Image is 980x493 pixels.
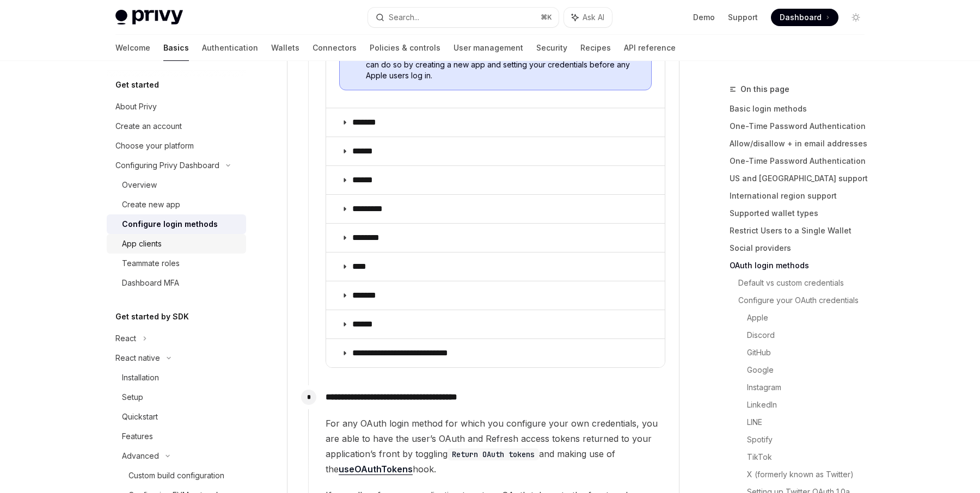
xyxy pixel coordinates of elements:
div: React native [115,352,160,365]
button: Search...⌘K [368,8,559,27]
a: User management [454,35,523,61]
a: LINE [747,414,873,431]
a: Google [747,361,873,379]
a: Basic login methods [730,100,873,118]
a: Dashboard MFA [107,273,246,293]
div: Custom build configuration [128,469,224,482]
div: Configure login methods [122,218,218,231]
span: ⌘ K [541,13,552,22]
code: Return OAuth tokens [448,448,539,460]
div: Setup [122,391,143,404]
div: Overview [122,178,157,192]
div: React [115,332,136,345]
a: Support [728,12,758,23]
div: Search... [389,11,419,24]
a: Spotify [747,431,873,448]
a: One-Time Password Authentication [730,152,873,170]
a: Demo [693,12,715,23]
span: On this page [740,83,789,96]
h5: Get started [115,78,159,91]
a: Supported wallet types [730,205,873,222]
a: X (formerly known as Twitter) [747,466,873,483]
a: Policies & controls [370,35,440,61]
a: Instagram [747,379,873,396]
div: App clients [122,237,162,250]
div: Installation [122,371,159,384]
a: Connectors [313,35,357,61]
div: Create new app [122,198,180,211]
span: Ask AI [583,12,604,23]
div: Advanced [122,449,159,463]
a: OAuth login methods [730,257,873,274]
div: Features [122,430,153,443]
a: Features [107,427,246,446]
a: API reference [624,35,676,61]
a: Basics [163,35,189,61]
div: Dashboard MFA [122,276,179,289]
a: Quickstart [107,407,246,427]
button: Toggle dark mode [847,9,865,26]
div: About Privy [115,100,157,113]
a: Dashboard [771,9,838,26]
span: For any OAuth login method for which you configure your own credentials, you are able to have the... [326,416,665,477]
a: One-Time Password Authentication [730,118,873,135]
a: International region support [730,187,873,205]
a: Configure your OAuth credentials [738,292,873,309]
a: Configure login methods [107,214,246,234]
a: US and [GEOGRAPHIC_DATA] support [730,170,873,187]
a: LinkedIn [747,396,873,414]
a: Apple [747,309,873,326]
a: GitHub [747,344,873,361]
span: Dashboard [780,12,822,23]
a: Allow/disallow + in email addresses [730,135,873,152]
a: Security [536,35,567,61]
a: Setup [107,387,246,407]
button: Ask AI [564,8,612,27]
a: Teammate roles [107,254,246,273]
a: Authentication [202,35,258,61]
a: Overview [107,175,246,195]
div: Teammate roles [122,257,180,270]
a: Default vs custom credentials [738,274,873,292]
a: useOAuthTokens [339,464,413,475]
h5: Get started by SDK [115,310,189,323]
a: Create new app [107,195,246,214]
a: Recipes [580,35,611,61]
a: Create an account [107,116,246,136]
a: Installation [107,368,246,387]
a: Wallets [271,35,299,61]
a: TikTok [747,448,873,466]
a: Custom build configuration [107,466,246,485]
a: App clients [107,234,246,254]
a: About Privy [107,97,246,116]
a: Choose your platform [107,136,246,156]
img: light logo [115,10,183,25]
div: Configuring Privy Dashboard [115,159,219,172]
a: Welcome [115,35,150,61]
a: Restrict Users to a Single Wallet [730,222,873,239]
a: Social providers [730,239,873,257]
div: Quickstart [122,410,158,423]
a: Discord [747,326,873,344]
div: Choose your platform [115,139,194,152]
div: Create an account [115,120,182,133]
